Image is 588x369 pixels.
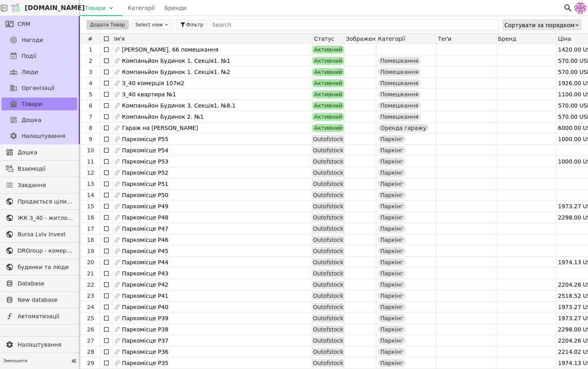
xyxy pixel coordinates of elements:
[380,281,403,289] span: Паркінг
[314,79,342,87] span: Активний
[498,36,516,42] span: Бренд
[22,52,36,60] span: Події
[380,359,403,367] span: Паркінг
[380,236,403,244] span: Паркінг
[313,281,343,289] span: Outofstock
[2,310,77,323] a: Автоматизації
[80,34,100,44] div: #
[2,228,77,241] a: Bursa Lviv Invest
[81,55,100,66] div: 2
[380,68,418,76] span: Помешкання
[81,301,100,313] div: 24
[22,100,42,108] span: Товари
[18,312,73,321] span: Автоматизації
[132,20,173,30] button: Select view
[380,124,426,132] span: Оренда гаражу
[2,114,77,126] a: Дошка
[313,146,343,154] span: Outofstock
[81,189,100,201] div: 14
[314,113,342,121] span: Активний
[380,213,403,221] span: Паркінг
[380,348,403,356] span: Паркінг
[2,244,77,257] a: DRGroup - комерційна нерухоомість
[122,268,168,279] span: Паркомісце P43
[122,223,168,234] span: Паркомісце P47
[313,135,343,143] span: Outofstock
[380,191,403,199] span: Паркінг
[18,263,73,271] span: будинки та люди
[314,57,342,65] span: Активний
[122,78,184,89] span: З_40 комерція 107м2
[313,213,343,221] span: Outofstock
[313,292,343,300] span: Outofstock
[2,34,77,46] a: Нагоди
[122,111,204,122] span: Компаньйон Будинок 2. №1
[2,293,77,306] a: New database
[504,20,574,31] div: Сортувати за порядком
[2,130,77,142] a: Налаштування
[122,234,168,245] span: Паркомісце P46
[574,2,586,14] img: 137b5da8a4f5046b86490006a8dec47a
[380,57,418,65] span: Помешкання
[2,338,77,351] a: Налаштування
[81,111,100,122] div: 7
[122,290,168,301] span: Паркомісце P41
[380,337,403,345] span: Паркінг
[114,36,125,42] span: Ім'я
[380,247,403,255] span: Паркінг
[438,36,452,42] span: Теґи
[346,36,376,42] span: Зображення
[122,167,168,178] span: Паркомісце P52
[380,113,418,121] span: Помешкання
[122,122,198,134] span: Гараж на [PERSON_NAME]
[86,20,129,30] button: Додати Товар
[122,279,168,290] span: Паркомісце P42
[313,337,343,345] span: Outofstock
[122,189,168,201] span: Паркомісце P50
[210,19,499,30] input: Search
[81,89,100,100] div: 5
[81,156,100,167] div: 11
[22,68,38,76] span: Люди
[81,178,100,189] div: 13
[313,258,343,266] span: Outofstock
[18,181,46,189] span: Завдання
[2,179,77,191] a: Завдання
[314,102,342,110] span: Активний
[380,269,403,277] span: Паркінг
[18,230,73,239] span: Bursa Lviv Invest
[2,98,77,110] a: Товари
[176,20,207,30] button: Фільтр
[2,18,77,30] a: CRM
[314,90,342,98] span: Активний
[18,165,73,173] span: Взаємодії
[81,145,100,156] div: 10
[18,279,73,288] span: Database
[122,156,168,167] span: Паркомісце P53
[81,212,100,223] div: 16
[122,324,168,335] span: Паркомісце P38
[2,66,77,78] a: Люди
[122,301,168,313] span: Паркомісце P40
[81,78,100,89] div: 4
[122,313,168,324] span: Паркомісце P39
[313,169,343,177] span: Outofstock
[313,247,343,255] span: Outofstock
[81,324,100,335] div: 26
[2,195,77,208] a: Продається цілий будинок [PERSON_NAME] нерухомість
[314,124,342,132] span: Активний
[313,269,343,277] span: Outofstock
[2,50,77,62] a: Події
[22,84,54,92] span: Організації
[25,3,85,13] span: [DOMAIN_NAME]
[18,214,73,222] span: ЖК З_40 - житлова та комерційна нерухомість класу Преміум
[380,292,403,300] span: Паркінг
[313,180,343,188] span: Outofstock
[81,335,100,346] div: 27
[22,36,43,44] span: Нагоди
[122,66,230,78] span: Компаньйон Будинок 1. Секція1. №2
[122,245,168,257] span: Паркомісце P45
[314,46,342,54] span: Активний
[81,122,100,134] div: 8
